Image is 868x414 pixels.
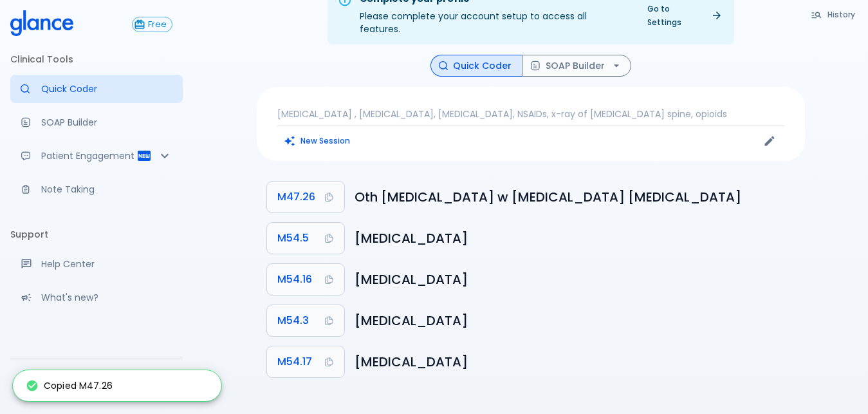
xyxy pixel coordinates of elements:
div: Recent updates and feature releases [10,283,183,312]
button: Copy Code M54.3 to clipboard [267,305,344,336]
button: History [804,5,863,24]
span: M54.16 [277,270,312,288]
button: Copy Code M54.17 to clipboard [267,346,344,377]
a: Click to view or change your subscription [132,17,183,32]
div: Patient Reports & Referrals [10,142,183,170]
button: Copy Code M47.26 to clipboard [267,182,344,212]
h6: Low back pain [355,228,795,249]
h6: Radiculopathy, lumbosacral region [355,352,795,372]
button: Edit [760,131,779,151]
h6: Other spondylosis with radiculopathy, lumbar region [355,187,795,207]
li: Clinical Tools [10,44,183,75]
div: [PERSON_NAME]albustan polyclinic [10,364,183,409]
span: M54.17 [277,353,312,371]
button: Quick Coder [430,55,522,77]
div: Copied M47.26 [26,374,113,397]
p: [MEDICAL_DATA] , [MEDICAL_DATA], [MEDICAL_DATA], NSAIDs, x-ray of [MEDICAL_DATA] spine, opioids [277,108,784,120]
button: Copy Code M54.16 to clipboard [267,264,344,295]
p: Patient Engagement [41,149,136,162]
span: M54.5 [277,229,309,247]
li: Support [10,219,183,250]
button: SOAP Builder [522,55,631,77]
span: Free [143,20,172,30]
p: Quick Coder [41,82,172,95]
a: Get help from our support team [10,250,183,278]
a: Moramiz: Find ICD10AM codes instantly [10,75,183,103]
button: Clears all inputs and results. [277,131,358,150]
a: Docugen: Compose a clinical documentation in seconds [10,108,183,136]
button: Free [132,17,172,32]
p: Help Center [41,258,172,270]
p: What's new? [41,291,172,304]
h6: Radiculopathy, lumbar region [355,269,795,290]
span: M47.26 [277,188,315,206]
h6: Sciatica [355,310,795,331]
p: SOAP Builder [41,116,172,129]
button: Copy Code M54.5 to clipboard [267,223,344,254]
a: Advanced note-taking [10,175,183,203]
p: Note Taking [41,183,172,196]
span: M54.3 [277,312,309,330]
